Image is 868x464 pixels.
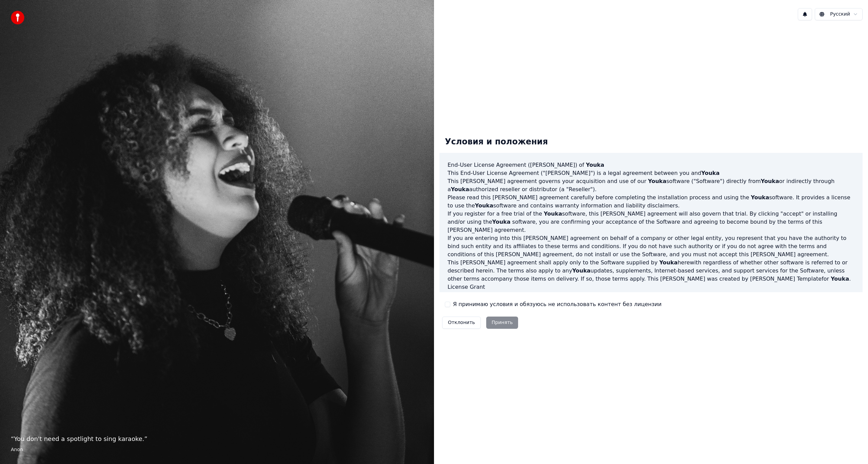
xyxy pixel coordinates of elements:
[448,161,854,169] h3: End-User License Agreement ([PERSON_NAME]) of
[11,11,24,24] img: youka
[448,234,854,259] p: If you are entering into this [PERSON_NAME] agreement on behalf of a company or other legal entit...
[572,267,591,274] span: Youka
[448,177,854,194] p: This [PERSON_NAME] agreement governs your acquisition and use of our software ("Software") direct...
[453,300,662,308] label: Я принимаю условия и обязуюсь не использовать контент без лицензии
[448,194,854,210] p: Please read this [PERSON_NAME] agreement carefully before completing the installation process and...
[448,259,854,283] p: This [PERSON_NAME] agreement shall apply only to the Software supplied by herewith regardless of ...
[831,276,849,282] span: Youka
[442,317,481,329] button: Отклонить
[448,210,854,234] p: If you register for a free trial of the software, this [PERSON_NAME] agreement will also govern t...
[448,283,854,291] h3: License Grant
[648,178,666,184] span: Youka
[751,194,769,201] span: Youka
[701,170,719,176] span: Youka
[761,178,779,184] span: Youka
[544,210,562,217] span: Youka
[439,131,553,153] div: Условия и положения
[11,434,423,444] p: “ You don't need a spotlight to sing karaoke. ”
[11,446,423,453] footer: Anon
[687,292,705,298] span: Youka
[492,219,511,225] span: Youka
[659,259,677,266] span: Youka
[448,292,466,298] span: Youka
[448,169,854,177] p: This End-User License Agreement ("[PERSON_NAME]") is a legal agreement between you and
[451,186,469,193] span: Youka
[750,276,822,282] a: [PERSON_NAME] Template
[475,202,493,209] span: Youka
[586,162,604,168] span: Youka
[448,291,854,307] p: hereby grants you a personal, non-transferable, non-exclusive licence to use the software on your...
